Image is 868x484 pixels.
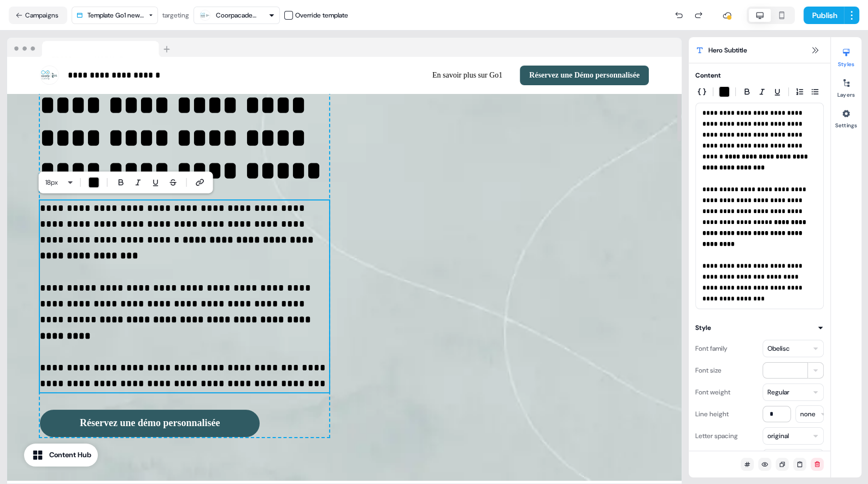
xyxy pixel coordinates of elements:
[804,7,844,24] button: Publish
[695,322,824,333] button: Style
[767,387,789,398] div: Regular
[708,45,747,56] span: Hero Subtitle
[424,66,511,85] button: En savoir plus sur Go1
[295,10,348,21] div: Override template
[695,362,722,379] div: Font size
[360,32,649,437] div: Image
[695,322,711,333] div: Style
[193,7,280,24] button: Coorpacademy
[695,449,715,467] div: Colour
[831,44,861,68] button: Styles
[831,74,861,98] button: Layers
[695,383,730,401] div: Font weight
[9,7,67,24] button: Campaigns
[41,176,67,189] button: 18px
[162,10,189,21] div: targeting
[49,450,91,461] div: Content Hub
[216,10,260,21] div: Coorpacademy
[520,66,649,85] button: Réservez une Démo personnalisée
[831,105,861,129] button: Settings
[7,38,175,57] img: Browser topbar
[695,405,729,423] div: Line height
[767,430,789,441] div: original
[349,66,649,85] div: En savoir plus sur Go1Réservez une Démo personnalisée
[695,427,738,445] div: Letter spacing
[695,340,728,357] div: Font family
[87,10,144,21] div: Template Go1 new branding
[40,410,329,437] div: Réservez une démo personnalisée
[763,340,824,357] button: Obelisc
[695,70,721,81] div: Content
[800,409,816,420] div: none
[767,343,790,354] div: Obelisc
[45,177,58,188] span: 18 px
[40,410,260,437] button: Réservez une démo personnalisée
[24,444,98,467] button: Content Hub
